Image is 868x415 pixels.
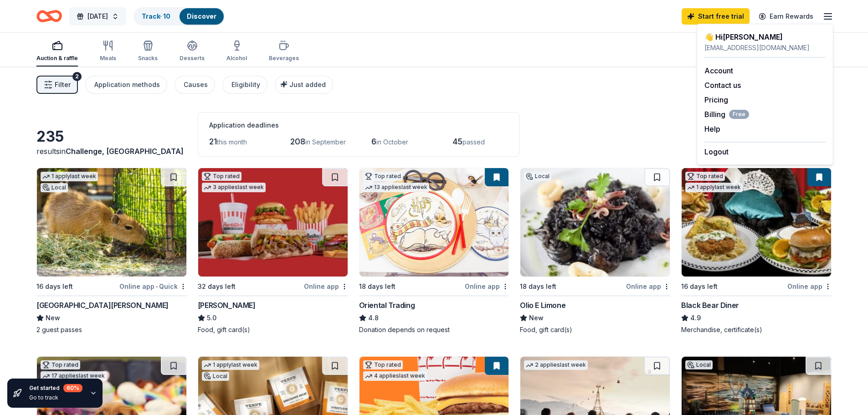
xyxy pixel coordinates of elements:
[184,79,208,90] div: Causes
[63,384,82,392] div: 60 %
[226,55,247,62] div: Alcohol
[363,183,429,192] div: 13 applies last week
[36,300,169,311] div: [GEOGRAPHIC_DATA][PERSON_NAME]
[100,55,116,62] div: Meals
[524,360,588,370] div: 2 applies last week
[180,36,205,67] button: Desserts
[100,36,116,67] button: Meals
[363,371,427,381] div: 4 applies last week
[681,281,718,292] div: 16 days left
[36,128,187,146] div: 235
[72,72,82,81] div: 2
[681,168,832,334] a: Image for Black Bear DinerTop rated1 applylast week16 days leftOnline appBlack Bear Diner4.9Merch...
[217,138,247,146] span: this month
[36,76,78,94] button: Filter2
[681,325,832,334] div: Merchandise, certificate(s)
[202,360,259,370] div: 1 apply last week
[371,137,376,146] span: 6
[704,66,733,75] a: Account
[202,372,229,381] div: Local
[175,76,215,94] button: Causes
[226,36,247,67] button: Alcohol
[36,146,187,157] div: results
[222,76,267,94] button: Eligibility
[41,360,80,369] div: Top rated
[209,137,217,146] span: 21
[156,283,158,290] span: •
[376,138,408,146] span: in October
[682,168,831,277] img: Image for Black Bear Diner
[704,95,728,104] a: Pricing
[134,7,225,26] button: Track· 10Discover
[520,168,670,334] a: Image for Olio E LimoneLocal18 days leftOnline appOlio E LimoneNewFood, gift card(s)
[142,12,170,20] a: Track· 10
[753,8,819,25] a: Earn Rewards
[520,281,556,292] div: 18 days left
[138,36,158,67] button: Snacks
[198,281,236,292] div: 32 days left
[29,394,82,401] div: Go to track
[520,325,670,334] div: Food, gift card(s)
[359,325,509,334] div: Donation depends on request
[29,384,82,392] div: Get started
[368,313,379,323] span: 4.8
[704,109,749,120] button: BillingFree
[55,79,71,90] span: Filter
[304,281,348,292] div: Online app
[60,147,184,156] span: in
[529,313,544,323] span: New
[231,79,260,90] div: Eligibility
[269,55,299,62] div: Beverages
[289,81,326,88] span: Just added
[198,168,348,277] img: Image for Portillo's
[685,183,743,192] div: 1 apply last week
[685,172,725,181] div: Top rated
[119,281,187,292] div: Online app Quick
[36,168,187,334] a: Image for Santa Barbara Zoo1 applylast weekLocal16 days leftOnline app•Quick[GEOGRAPHIC_DATA][PER...
[359,300,415,311] div: Oriental Trading
[462,138,485,146] span: passed
[85,76,167,94] button: Application methods
[187,12,216,20] a: Discover
[290,137,305,146] span: 208
[198,168,348,334] a: Image for Portillo'sTop rated3 applieslast week32 days leftOnline app[PERSON_NAME]5.0Food, gift c...
[36,36,78,67] button: Auction & raffle
[690,313,701,323] span: 4.9
[209,120,508,131] div: Application deadlines
[94,79,160,90] div: Application methods
[46,313,60,323] span: New
[704,80,741,91] button: Contact us
[207,313,216,323] span: 5.0
[36,55,78,62] div: Auction & raffle
[41,172,98,181] div: 1 apply last week
[198,300,256,311] div: [PERSON_NAME]
[465,281,509,292] div: Online app
[37,168,186,277] img: Image for Santa Barbara Zoo
[202,183,266,192] div: 3 applies last week
[520,300,565,311] div: Olio E Limone
[36,281,73,292] div: 16 days left
[180,55,205,62] div: Desserts
[69,7,126,26] button: [DATE]
[36,325,187,334] div: 2 guest passes
[704,123,720,134] button: Help
[198,325,348,334] div: Food, gift card(s)
[626,281,670,292] div: Online app
[704,31,826,42] div: 👋 Hi [PERSON_NAME]
[138,55,158,62] div: Snacks
[363,172,403,181] div: Top rated
[452,137,462,146] span: 45
[704,109,749,120] span: Billing
[202,172,241,181] div: Top rated
[87,11,108,22] span: [DATE]
[363,360,403,369] div: Top rated
[359,281,395,292] div: 18 days left
[682,8,750,25] a: Start free trial
[275,76,333,94] button: Just added
[305,138,346,146] span: in September
[685,360,713,369] div: Local
[729,110,749,119] span: Free
[524,172,551,181] div: Local
[269,36,299,67] button: Beverages
[787,281,832,292] div: Online app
